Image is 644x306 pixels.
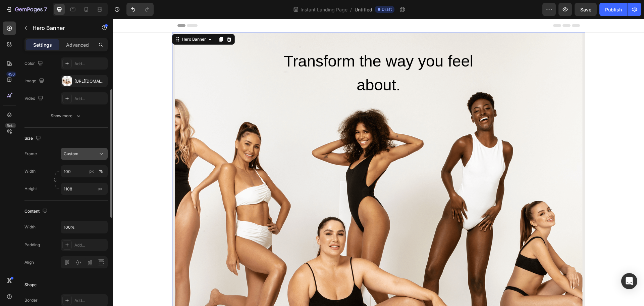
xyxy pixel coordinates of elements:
[6,72,16,77] div: 450
[61,165,108,177] input: px%
[98,186,102,191] span: px
[126,3,154,16] div: Undo/Redo
[24,282,37,288] div: Shape
[88,167,96,175] button: %
[24,186,37,192] label: Height
[61,183,108,195] input: px
[74,61,106,67] div: Add...
[33,24,90,32] p: Hero Banner
[64,151,78,157] span: Custom
[66,41,89,48] p: Advanced
[3,3,50,16] button: 7
[51,113,82,119] div: Show more
[605,6,622,13] div: Publish
[61,148,108,160] button: Custom
[97,167,105,175] button: px
[74,298,106,304] div: Add...
[24,297,38,303] div: Border
[5,123,16,128] div: Beta
[24,259,34,265] div: Align
[299,6,349,13] span: Instant Landing Page
[113,19,644,306] iframe: Design area
[382,6,392,12] span: Draft
[599,3,628,16] button: Publish
[24,110,108,122] button: Show more
[24,77,46,86] div: Image
[24,224,36,230] div: Width
[150,30,381,79] h2: Transform the way you feel about.
[89,168,94,174] div: px
[24,94,45,103] div: Video
[67,17,94,24] div: Hero Banner
[350,6,352,13] span: /
[74,78,106,84] div: [URL][DOMAIN_NAME]
[44,5,47,13] p: 7
[24,151,37,157] label: Frame
[99,168,103,174] div: %
[355,6,372,13] span: Untitled
[74,96,106,102] div: Add...
[24,168,36,174] label: Width
[24,242,40,248] div: Padding
[61,221,107,233] input: Auto
[74,242,106,248] div: Add...
[621,273,637,289] div: Open Intercom Messenger
[24,207,49,216] div: Content
[33,41,52,48] p: Settings
[24,134,42,143] div: Size
[24,59,44,68] div: Color
[580,7,591,12] span: Save
[575,3,597,16] button: Save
